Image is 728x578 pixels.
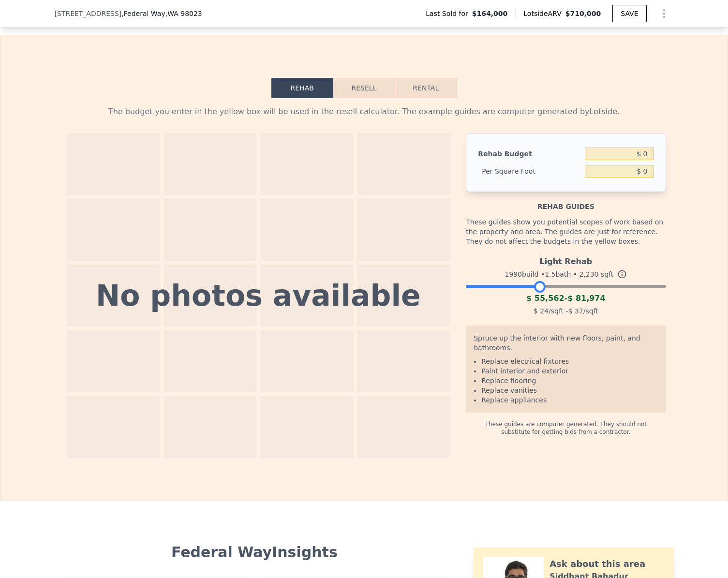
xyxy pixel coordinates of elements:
span: $710,000 [565,10,601,17]
span: $ 24 [534,307,549,315]
div: The budget you enter in the yellow box will be used in the resell calculator. The example guides ... [62,106,666,118]
button: Show Options [654,4,674,23]
div: Light Rehab [466,252,666,267]
span: , Federal Way [121,9,202,18]
span: , WA 98023 [165,10,202,17]
span: 2,230 [579,270,598,278]
li: Replace flooring [481,376,658,385]
div: Spruce up the interior with new floors, paint, and bathrooms. [474,333,658,356]
div: No photos available [96,281,421,310]
span: $ 37 [568,307,583,315]
div: Rehab guides [466,192,666,211]
div: - [466,293,666,304]
span: [STREET_ADDRESS] [55,9,122,18]
div: These guides are computer generated. They should not substitute for getting bids from a contractor. [466,413,666,436]
button: Rental [395,78,457,98]
span: Lotside ARV [523,9,565,18]
div: Federal Way Insights [62,544,447,561]
div: Ask about this area [550,557,645,571]
div: 1990 build • 1.5 bath • sqft [466,267,666,281]
li: Replace appliances [481,395,658,405]
div: These guides show you potential scopes of work based on the property and area. The guides are jus... [466,211,666,252]
div: Per Square Foot [478,163,581,180]
li: Replace vanities [481,385,658,395]
span: $ 81,974 [567,294,605,303]
span: $ 55,562 [526,294,564,303]
button: Rehab [271,78,333,98]
div: Rehab Budget [478,145,581,163]
button: SAVE [612,5,646,22]
span: $164,000 [472,9,508,18]
div: /sqft - /sqft [466,304,666,318]
button: Resell [333,78,395,98]
li: Replace electrical fixtures [481,356,658,366]
li: Paint interior and exterior [481,366,658,376]
span: Last Sold for [426,9,472,18]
